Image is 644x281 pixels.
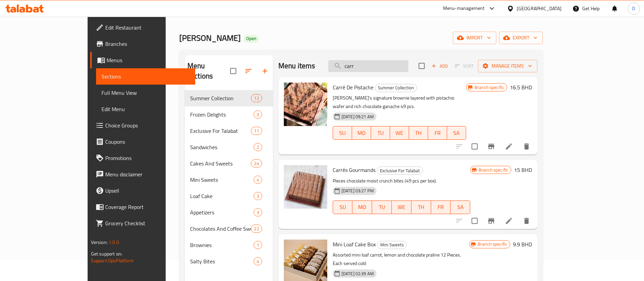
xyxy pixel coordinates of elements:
div: items [251,225,262,233]
h2: Menu items [278,61,315,71]
span: 4 [254,177,262,183]
div: Exclusive For Talabat [377,166,423,175]
div: Brownies1 [185,237,273,253]
span: Exclusive For Talabat [377,167,423,175]
span: Add item [429,61,450,71]
button: MO [352,200,372,214]
span: Get support on: [91,249,122,258]
div: Loaf Cake [190,192,254,200]
span: 3 [254,111,262,118]
h6: 15 BHD [514,165,532,175]
span: [DATE] 02:39 AM [339,270,376,277]
button: Branch-specific-item [483,138,499,155]
span: Version: [91,238,108,247]
li: / [204,10,206,18]
button: Add section [257,63,273,79]
span: 1 [254,242,262,248]
a: Coverage Report [90,199,195,215]
p: Pieces chocolate moist crunch bites (49 pcs per box). [333,177,470,185]
button: SA [450,200,470,214]
button: TU [372,200,392,214]
span: [DATE] 09:21 AM [339,113,376,120]
div: Menu-management [443,4,485,13]
span: 4 [254,258,262,265]
span: TH [412,128,425,138]
button: import [453,32,496,44]
span: Promotions [105,154,190,162]
span: Mini Sweets [378,241,406,249]
span: Branch specific [475,241,510,247]
a: Sections [96,68,195,85]
button: Branch-specific-item [483,213,499,229]
h6: 9.9 BHD [513,240,532,249]
span: TU [374,128,387,138]
span: SU [336,128,349,138]
span: import [458,34,491,42]
div: items [254,208,262,216]
button: WE [392,200,411,214]
div: Appetizers3 [185,204,273,221]
a: Edit menu item [505,217,513,225]
input: search [328,60,408,72]
span: Summer Collection [375,84,417,92]
div: Salty Bites [190,257,254,265]
span: Carré De Pistache [333,82,373,92]
div: Loaf Cake3 [185,188,273,204]
a: Menus [285,9,309,18]
button: export [499,32,543,44]
span: SU [336,202,350,212]
button: MO [352,126,371,140]
div: Chocolates And Coffee Sweets22 [185,221,273,237]
button: Add [429,61,450,71]
span: FR [434,202,448,212]
span: MO [355,202,369,212]
span: Menus [107,56,190,64]
span: SA [453,202,467,212]
div: Open [243,35,259,43]
span: Select to update [467,214,482,228]
span: Coupons [105,138,190,146]
span: [PERSON_NAME] [179,30,241,46]
span: Sections [102,72,190,81]
span: Grocery Checklist [105,219,190,227]
div: items [254,241,262,249]
span: Edit Menu [102,105,190,113]
span: export [504,34,537,42]
span: 22 [251,226,261,232]
div: Summer Collection [190,94,251,102]
h2: Menu sections [187,61,230,81]
span: Upsell [105,187,190,195]
div: Sandwiches2 [185,139,273,155]
span: Cakes And Sweets [190,159,251,168]
div: Salty Bites4 [185,253,273,269]
span: Choice Groups [105,121,190,129]
span: D [632,5,635,12]
div: Mini Sweets4 [185,172,273,188]
div: Exclusive For Talabat [190,127,251,135]
span: Mini Sweets [190,176,254,184]
span: Mini Loaf Cake Box [333,239,376,249]
div: items [254,192,262,200]
span: Brownies [190,241,254,249]
div: Summer Collection12 [185,90,273,106]
span: 24 [251,160,261,167]
a: Menu disclaimer [90,166,195,182]
span: Sections [317,10,336,18]
div: items [254,176,262,184]
nav: Menu sections [185,87,273,272]
a: Coupons [90,134,195,150]
div: items [254,143,262,151]
span: Edit Restaurant [105,23,190,32]
span: SA [450,128,463,138]
div: items [251,159,262,168]
div: items [251,94,262,102]
span: [DATE] 03:27 PM [339,188,376,194]
button: SU [333,200,353,214]
button: Manage items [478,60,537,72]
li: / [312,10,314,18]
a: Menus [90,52,195,68]
span: Menu disclaimer [105,170,190,178]
span: Carrés Gourmands [333,165,375,175]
